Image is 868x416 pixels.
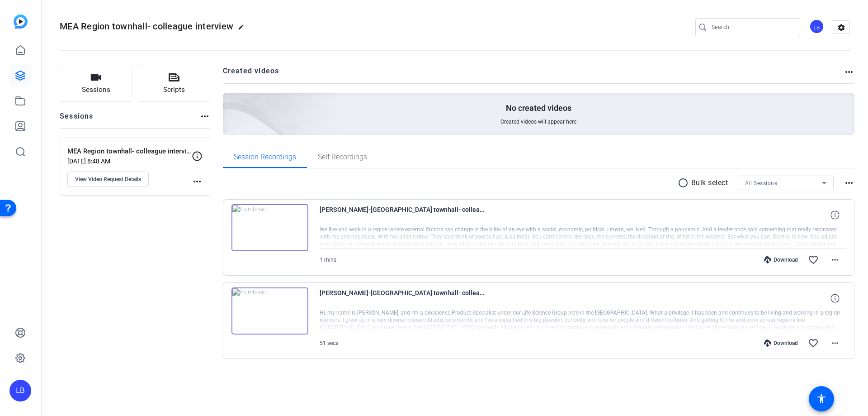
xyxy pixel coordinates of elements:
[691,177,728,188] p: Bulk select
[60,111,94,128] h2: Sessions
[830,254,840,265] mat-icon: more_horiz
[809,19,825,35] ngx-avatar: Lynn Bannatyne
[199,111,210,122] mat-icon: more_horiz
[816,393,827,404] mat-icon: accessibility
[809,19,824,34] div: LB
[808,338,819,349] mat-icon: favorite_border
[9,380,31,402] div: LB
[678,177,691,188] mat-icon: radio_button_unchecked
[163,85,185,95] span: Scripts
[500,118,576,125] span: Created videos will appear here
[830,338,840,349] mat-icon: more_horiz
[223,66,844,83] h2: Created videos
[320,340,338,346] span: 51 secs
[320,257,336,263] span: 1 mins
[82,85,110,95] span: Sessions
[712,22,793,33] input: Search
[844,67,854,77] mat-icon: more_horiz
[745,180,777,186] span: All Sessions
[192,176,203,187] mat-icon: more_horiz
[231,287,308,335] img: thumb-nail
[122,3,337,200] img: Creted videos background
[14,14,28,29] img: blue-gradient.svg
[67,146,192,157] p: MEA Region townhall- colleague interviews
[808,254,819,265] mat-icon: favorite_border
[231,204,308,251] img: thumb-nail
[60,66,132,102] button: Sessions
[832,21,850,34] mat-icon: settings
[320,204,487,226] span: [PERSON_NAME]-[GEOGRAPHIC_DATA] townhall- colleague interview-[GEOGRAPHIC_DATA] townhall- colleag...
[759,256,802,263] div: Download
[844,177,854,188] mat-icon: more_horiz
[67,172,149,187] button: View Video Request Details
[506,103,571,114] p: No created videos
[318,153,367,161] span: Self Recordings
[75,176,141,183] span: View Video Request Details
[234,153,296,161] span: Session Recordings
[320,287,487,309] span: [PERSON_NAME]-[GEOGRAPHIC_DATA] townhall- colleague interview-[GEOGRAPHIC_DATA] townhall- colleag...
[759,339,802,347] div: Download
[60,21,233,32] span: MEA Region townhall- colleague interview
[138,66,211,102] button: Scripts
[238,24,249,35] mat-icon: edit
[67,158,192,165] p: [DATE] 8:48 AM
